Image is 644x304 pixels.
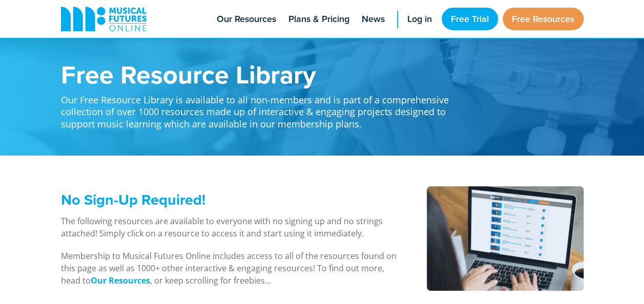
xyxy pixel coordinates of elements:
[61,61,461,87] h1: Free Resource Library
[91,275,150,287] a: Our Resources
[61,215,401,240] p: The following resources are available to everyone with no signing up and no strings attached! Sim...
[61,87,461,130] p: Our Free Resource Library is available to all non-members and is part of a comprehensive collecti...
[288,12,349,26] span: Plans & Pricing
[442,8,498,30] a: Free Trial
[91,275,150,286] strong: Our Resources
[217,12,276,26] span: Our Resources
[61,189,205,210] span: No Sign-Up Required!
[407,12,432,26] span: Log in
[503,8,584,30] a: Free Resources
[362,12,385,26] span: News
[61,250,401,287] p: Membership to Musical Futures Online includes access to all of the resources found on this page a...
